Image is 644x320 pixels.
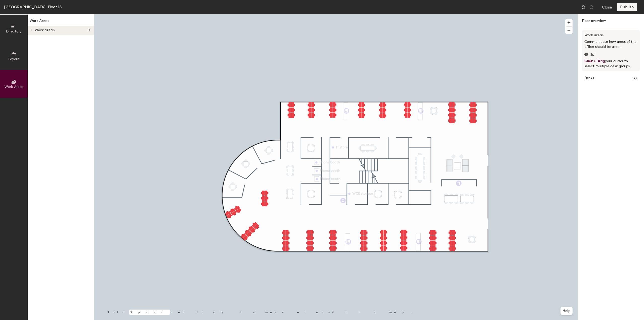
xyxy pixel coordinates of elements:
[6,29,22,33] span: Directory
[589,5,594,10] img: Redo
[35,28,55,32] span: Work areas
[584,39,637,49] p: Communicate how areas of the office should be used.
[632,76,637,82] span: 136
[584,52,637,57] div: Tip
[560,307,573,315] button: Help
[584,59,637,69] p: your cursor to select multiple desk groups.
[578,14,644,26] h1: Floor overview
[8,57,20,61] span: Layout
[602,3,612,11] button: Close
[5,85,23,89] span: Work Areas
[581,5,586,10] img: Undo
[28,18,94,26] h1: Work Areas
[4,4,62,10] div: [GEOGRAPHIC_DATA], Floor 18
[584,76,594,82] strong: Desks
[88,28,90,32] span: 0
[584,32,637,38] h3: Work areas
[584,59,605,63] span: Click + Drag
